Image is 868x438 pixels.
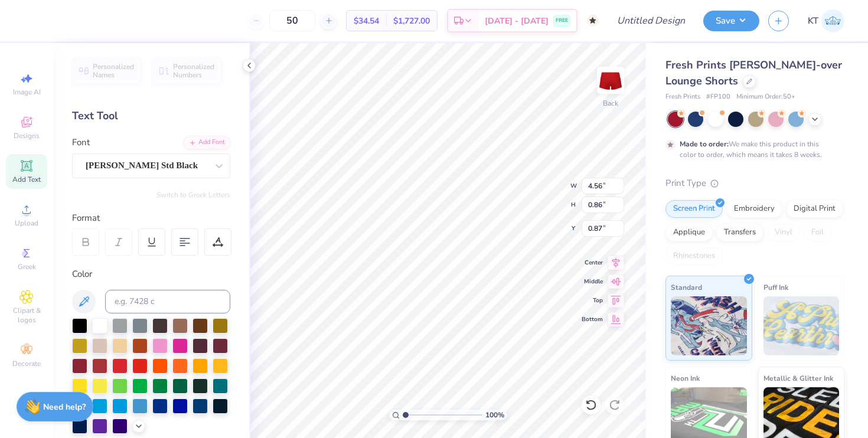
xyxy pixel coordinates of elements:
span: Standard [671,281,702,293]
div: Format [72,211,231,225]
span: Top [582,296,603,305]
span: Middle [582,277,603,286]
span: Personalized Names [93,63,135,79]
span: FREE [556,17,568,25]
span: KT [808,14,818,28]
span: Personalized Numbers [173,63,215,79]
span: $34.54 [354,15,379,27]
span: Image AI [13,87,41,97]
button: Switch to Greek Letters [156,190,230,200]
label: Font [72,136,90,149]
div: Print Type [665,176,844,190]
span: Designs [14,131,40,140]
span: Minimum Order: 50 + [736,92,795,102]
div: Transfers [716,224,763,241]
span: Neon Ink [671,372,700,384]
div: Add Font [184,136,230,149]
img: Kaya Tong [821,9,844,32]
button: Save [703,11,759,31]
div: Screen Print [665,200,723,218]
span: Puff Ink [763,281,788,293]
span: Metallic & Glitter Ink [763,372,833,384]
span: Center [582,259,603,267]
div: We make this product in this color to order, which means it takes 8 weeks. [680,139,825,160]
div: Embroidery [726,200,782,218]
input: – – [269,10,315,31]
div: Vinyl [767,224,800,241]
div: Text Tool [72,108,230,124]
input: Untitled Design [608,9,694,32]
span: # FP100 [706,92,730,102]
strong: Need help? [43,401,86,413]
span: Fresh Prints [PERSON_NAME]-over Lounge Shorts [665,58,842,88]
span: $1,727.00 [393,15,430,27]
div: Digital Print [786,200,843,218]
div: Applique [665,224,713,241]
span: Bottom [582,315,603,323]
div: Back [603,98,618,109]
span: [DATE] - [DATE] [485,15,549,27]
div: Foil [804,224,831,241]
span: 100 % [485,410,504,420]
span: Fresh Prints [665,92,700,102]
span: Greek [18,262,36,272]
strong: Made to order: [680,139,729,149]
div: Color [72,267,230,281]
a: KT [808,9,844,32]
span: Upload [15,218,38,228]
span: Decorate [12,359,41,368]
img: Back [599,68,622,92]
span: Add Text [12,175,41,184]
div: Rhinestones [665,247,723,265]
span: Clipart & logos [6,306,47,325]
img: Puff Ink [763,296,840,355]
input: e.g. 7428 c [105,290,230,313]
img: Standard [671,296,747,355]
